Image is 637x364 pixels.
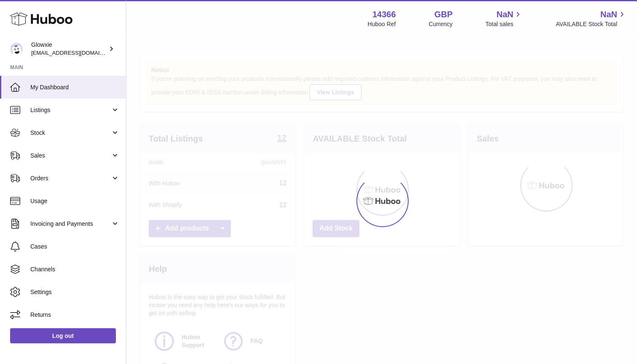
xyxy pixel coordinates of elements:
[600,9,617,20] span: NaN
[485,20,523,28] span: Total sales
[429,20,453,28] div: Currency
[30,174,111,182] span: Orders
[10,43,23,55] img: suraj@glowxie.com
[30,311,120,319] span: Returns
[30,152,111,160] span: Sales
[556,9,627,28] a: NaN AVAILABLE Stock Total
[485,9,523,28] a: NaN Total sales
[30,265,120,273] span: Channels
[30,83,120,91] span: My Dashboard
[556,20,627,28] span: AVAILABLE Stock Total
[30,129,111,137] span: Stock
[368,20,396,28] div: Huboo Ref
[30,243,120,251] span: Cases
[10,328,116,343] a: Log out
[372,9,396,20] strong: 14366
[30,197,120,205] span: Usage
[434,9,452,20] strong: GBP
[31,41,107,57] div: Glowxie
[31,49,124,56] span: [EMAIL_ADDRESS][DOMAIN_NAME]
[30,220,111,228] span: Invoicing and Payments
[30,288,120,296] span: Settings
[30,106,111,114] span: Listings
[496,9,513,20] span: NaN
